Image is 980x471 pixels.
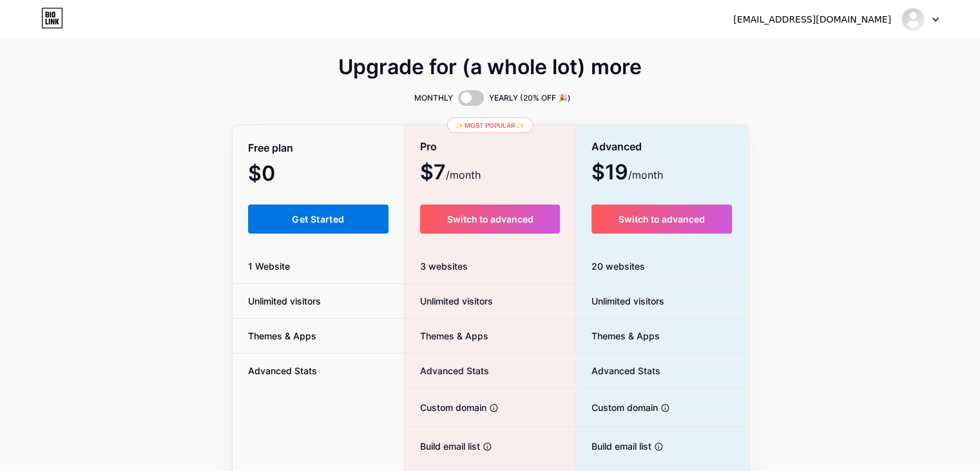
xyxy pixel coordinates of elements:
span: Advanced Stats [233,364,332,377]
span: 1 Website [233,259,305,273]
button: Get Started [248,205,389,234]
span: Advanced Stats [405,364,489,377]
span: Unlimited visitors [233,294,336,308]
span: Themes & Apps [233,329,332,343]
span: Custom domain [576,401,658,414]
span: /month [446,167,481,183]
span: Switch to advanced [619,214,705,225]
span: MONTHLY [414,92,453,105]
span: Build email list [405,439,480,453]
span: Build email list [576,439,651,453]
span: YEARLY (20% OFF 🎉) [489,92,571,105]
span: $0 [248,166,310,184]
span: Switch to advanced [447,214,533,225]
span: Themes & Apps [405,329,488,343]
span: Advanced [591,135,642,158]
button: Switch to advanced [591,205,733,234]
span: /month [628,167,663,183]
span: $7 [420,165,481,183]
span: $19 [591,165,663,183]
div: ✨ Most popular ✨ [447,117,533,133]
span: Unlimited visitors [405,294,493,308]
span: Unlimited visitors [576,294,664,308]
span: Upgrade for (a whole lot) more [338,59,642,75]
span: Get Started [292,214,344,225]
span: Advanced Stats [576,364,660,377]
div: 20 websites [576,249,748,284]
div: 3 websites [405,249,575,284]
span: Themes & Apps [576,329,660,343]
div: [EMAIL_ADDRESS][DOMAIN_NAME] [733,13,891,26]
span: Custom domain [405,401,486,414]
img: kamilnowak [901,7,925,32]
span: Pro [420,135,437,158]
span: Free plan [248,137,293,159]
button: Switch to advanced [420,205,560,234]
